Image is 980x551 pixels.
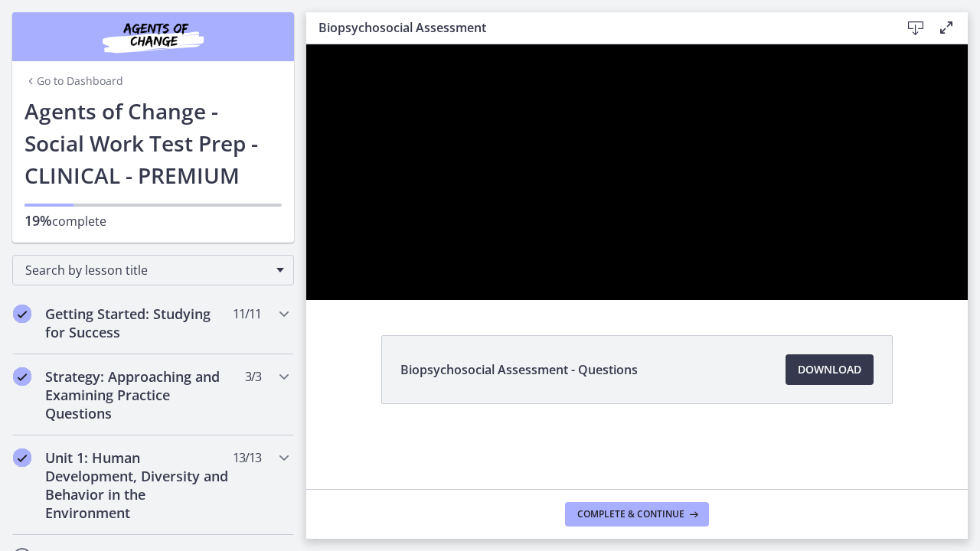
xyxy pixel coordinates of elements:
img: Agents of Change [61,18,245,55]
span: 11 / 11 [233,305,261,323]
h2: Strategy: Approaching and Examining Practice Questions [45,367,232,422]
i: Completed [13,367,31,386]
span: 19% [24,211,52,230]
a: Download [786,354,874,385]
button: Complete & continue [565,502,709,527]
h3: Biopsychosocial Assessment [318,18,876,37]
div: Search by lesson title [12,255,294,285]
i: Completed [13,448,31,467]
h1: Agents of Change - Social Work Test Prep - CLINICAL - PREMIUM [24,95,282,191]
span: Complete & continue [577,508,684,520]
iframe: Video Lesson [306,44,968,300]
h2: Unit 1: Human Development, Diversity and Behavior in the Environment [45,448,232,522]
span: Download [798,360,861,379]
span: Search by lesson title [25,262,269,279]
i: Completed [13,305,31,323]
span: 3 / 3 [245,367,261,386]
p: complete [24,211,282,230]
h2: Getting Started: Studying for Success [45,305,232,341]
a: Go to Dashboard [24,73,123,89]
span: 13 / 13 [233,448,261,467]
span: Biopsychosocial Assessment - Questions [400,360,638,379]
